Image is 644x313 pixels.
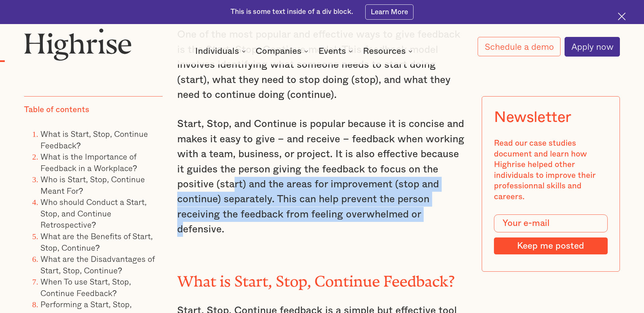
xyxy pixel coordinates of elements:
div: Newsletter [494,109,571,126]
input: Your e-mail [494,214,607,232]
div: Individuals [195,47,248,55]
a: Who is Start, Stop, Continue Meant For? [40,173,145,197]
a: Schedule a demo [478,37,560,56]
a: What are the Disadvantages of Start, Stop, Continue? [40,252,154,276]
a: When To use Start, Stop, Continue Feedback? [40,275,131,299]
input: Keep me posted [494,237,607,254]
p: One of the most popular and effective ways to give feedback is the Start, Stop, Continue model. T... [177,27,466,102]
div: Events [318,47,355,55]
div: Companies [256,47,301,55]
div: Companies [256,47,310,55]
div: Table of contents [24,105,89,116]
a: What is the Importance of Feedback in a Workplace? [40,150,137,174]
a: What is Start, Stop, Continue Feedback? [40,127,148,151]
p: Start, Stop, and Continue is popular because it is concise and makes it easy to give – and receiv... [177,117,466,237]
a: Apply now [565,37,620,57]
img: Highrise logo [24,28,132,61]
a: What are the Benefits of Start, Stop, Continue? [40,230,153,254]
div: Read our case studies document and learn how Highrise helped other individuals to improve their p... [494,138,607,202]
h2: What is Start, Stop, Continue Feedback? [177,269,466,286]
a: Learn More [365,4,414,20]
div: Events [318,47,346,55]
div: This is some text inside of a div block. [231,7,353,17]
a: Who should Conduct a Start, Stop, and Continue Retrospective? [40,196,147,231]
img: Cross icon [618,13,626,20]
div: Individuals [195,47,239,55]
div: Resources [363,47,406,55]
div: Resources [363,47,415,55]
form: Modal Form [494,214,607,254]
